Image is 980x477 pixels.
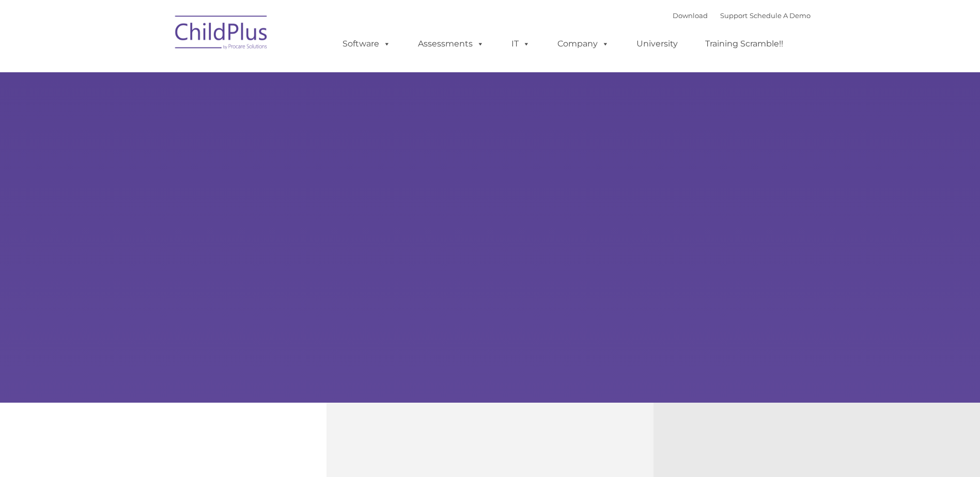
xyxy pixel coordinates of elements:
font: | [673,11,811,20]
a: Training Scramble!! [695,34,794,54]
a: University [626,34,688,54]
a: Support [720,11,748,20]
a: Download [673,11,708,20]
a: Assessments [408,34,494,54]
a: Software [332,34,401,54]
img: ChildPlus by Procare Solutions [170,8,273,60]
a: Schedule A Demo [750,11,811,20]
a: Company [547,34,619,54]
a: IT [501,34,540,54]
